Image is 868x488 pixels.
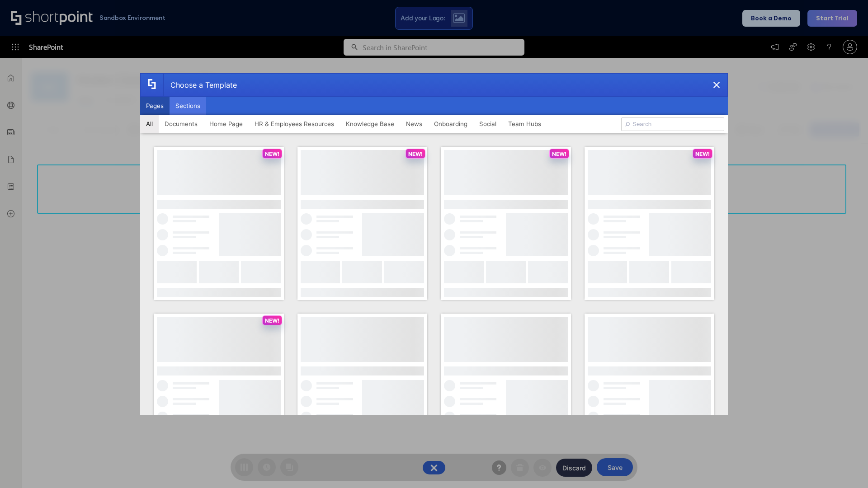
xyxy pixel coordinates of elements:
[140,97,170,115] button: Pages
[170,97,206,115] button: Sections
[408,150,423,157] p: NEW!
[265,317,279,324] p: NEW!
[163,74,237,96] div: Choose a Template
[140,73,728,415] div: template selector
[552,150,566,157] p: NEW!
[400,115,428,133] button: News
[621,117,724,131] input: Search
[265,150,279,157] p: NEW!
[502,115,547,133] button: Team Hubs
[823,445,868,488] iframe: Chat Widget
[140,115,159,133] button: All
[340,115,400,133] button: Knowledge Base
[203,115,249,133] button: Home Page
[695,150,710,157] p: NEW!
[473,115,502,133] button: Social
[159,115,203,133] button: Documents
[428,115,473,133] button: Onboarding
[249,115,340,133] button: HR & Employees Resources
